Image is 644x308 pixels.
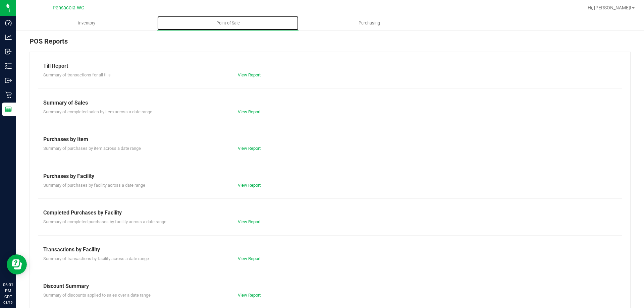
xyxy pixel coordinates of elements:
a: Inventory [16,16,157,30]
span: Pensacola WC [53,5,84,11]
inline-svg: Inbound [5,48,12,55]
span: Hi, [PERSON_NAME]! [588,5,631,10]
span: Summary of transactions by facility across a date range [43,256,149,261]
span: Summary of completed purchases by facility across a date range [43,219,166,224]
a: View Report [238,72,261,77]
span: Point of Sale [207,20,249,26]
inline-svg: Reports [5,106,12,113]
a: Point of Sale [157,16,299,30]
span: Summary of purchases by item across a date range [43,146,141,151]
a: View Report [238,146,261,151]
div: POS Reports [30,36,631,52]
a: View Report [238,183,261,188]
a: Purchasing [299,16,440,30]
inline-svg: Outbound [5,77,12,84]
a: View Report [238,219,261,224]
p: 06:01 PM CDT [3,282,13,300]
div: Purchases by Item [43,135,617,143]
inline-svg: Inventory [5,63,12,69]
div: Completed Purchases by Facility [43,209,617,217]
inline-svg: Dashboard [5,19,12,26]
span: Purchasing [350,20,389,26]
div: Purchases by Facility [43,172,617,180]
inline-svg: Analytics [5,34,12,41]
a: View Report [238,293,261,298]
div: Discount Summary [43,282,617,290]
inline-svg: Retail [5,91,12,98]
div: Summary of Sales [43,99,617,107]
div: Till Report [43,62,617,70]
span: Summary of discounts applied to sales over a date range [43,293,151,298]
iframe: Resource center [7,254,27,274]
span: Inventory [69,20,104,26]
span: Summary of completed sales by item across a date range [43,109,152,114]
a: View Report [238,256,261,261]
span: Summary of purchases by facility across a date range [43,183,145,188]
a: View Report [238,109,261,114]
p: 08/19 [3,300,13,305]
div: Transactions by Facility [43,246,617,254]
span: Summary of transactions for all tills [43,72,111,77]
